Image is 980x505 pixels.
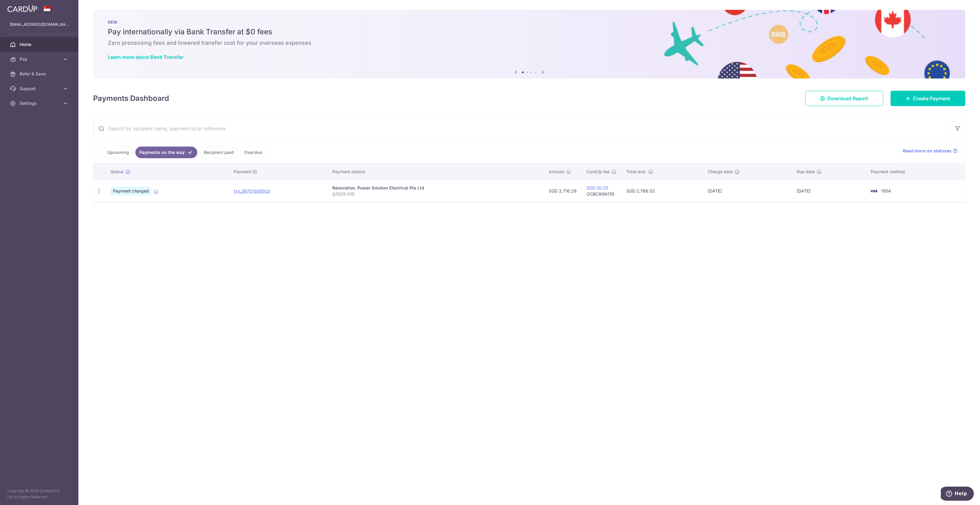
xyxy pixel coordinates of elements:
span: Refer & Save [20,71,60,77]
a: Recipient paid [200,147,238,158]
span: Due date [797,169,815,175]
iframe: Opens a widget where you can find more information [941,487,974,502]
a: SGD 50.25 [586,185,608,190]
span: Status [111,169,124,175]
td: [DATE] [703,180,792,202]
input: Search by recipient name, payment id or reference [93,119,950,138]
span: Read more on statuses [903,148,952,154]
span: Total amt. [626,169,646,175]
td: SGD 2,716.28 [544,180,582,202]
h5: Pay internationally via Bank Transfer at $0 fees [108,27,951,37]
a: txn_567b1dd69cb [234,188,270,193]
a: Overdue [240,147,266,158]
a: Upcoming [103,147,133,158]
p: Q1025-015 [332,191,539,197]
p: NEW [108,20,951,25]
span: 1954 [881,188,891,193]
span: Support [20,86,60,92]
span: Charge date [708,169,733,175]
th: Payment ID [229,164,327,180]
a: Learn more about Bank Transfer [108,54,183,60]
th: Payment method [866,164,965,180]
a: Create Payment [891,91,965,106]
span: Amount [549,169,564,175]
img: Bank transfer banner [93,10,965,78]
p: [EMAIL_ADDRESS][DOMAIN_NAME] [10,21,69,28]
span: Create Payment [913,95,950,102]
span: Settings [20,100,60,106]
span: Payment charged [111,187,151,195]
a: Payments on the way [135,147,197,158]
td: [DATE] [792,180,866,202]
h6: Zero processing fees and lowered transfer cost for your overseas expenses [108,39,951,47]
th: Payment details [327,164,544,180]
a: Read more on statuses [903,148,958,154]
span: CardUp fee [586,169,610,175]
h4: Payments Dashboard [93,93,169,104]
div: Renovation. Power Solution Electrical Pte Ltd [332,185,539,191]
td: SGD 2,766.53 [621,180,703,202]
img: CardUp [7,5,37,12]
img: Bank Card [868,187,880,195]
span: Home [20,41,60,48]
span: Pay [20,56,60,62]
span: Download Report [827,95,868,102]
a: Download Report [805,91,883,106]
td: OCBC90N155 [582,180,621,202]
